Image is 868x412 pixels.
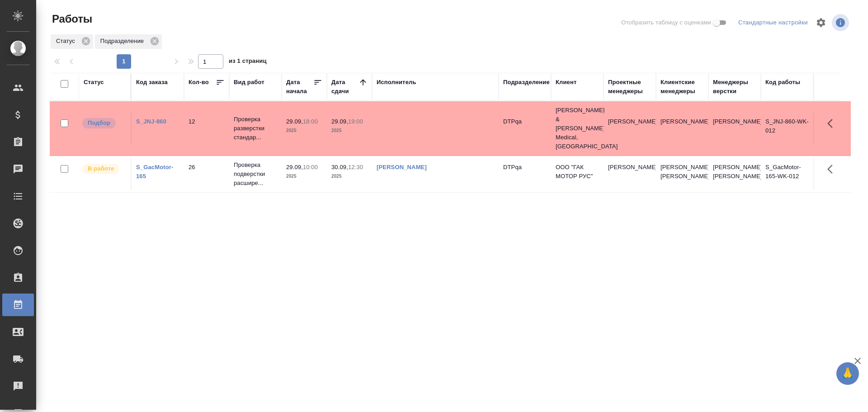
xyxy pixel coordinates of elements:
p: 30.09, [331,164,348,170]
span: Отобразить таблицу с оценками [621,18,711,27]
div: Дата сдачи [331,78,359,96]
div: Проектные менеджеры [608,78,651,96]
p: 19:00 [348,118,363,125]
p: Проверка подверстки расшире... [234,161,277,188]
div: Дата начала [286,78,313,96]
td: DTPqa [499,158,551,190]
td: [PERSON_NAME] [604,158,656,190]
p: ООО "ГАК МОТОР РУС" [556,163,599,181]
p: [PERSON_NAME] [713,117,756,126]
p: 12:30 [348,164,363,170]
button: Здесь прячутся важные кнопки [822,113,844,134]
a: S_GacMotor-165 [136,164,173,180]
div: Статус [51,34,93,49]
div: Вид работ [234,78,264,87]
td: 12 [184,113,229,144]
span: из 1 страниц [229,56,267,69]
button: Здесь прячутся важные кнопки [822,158,844,180]
span: Работы [50,12,92,26]
div: Статус [84,78,104,87]
div: Менеджеры верстки [713,78,756,96]
span: 🙏 [840,364,855,383]
p: 2025 [286,126,322,135]
div: split button [736,16,810,30]
td: DTPqa [499,113,551,144]
a: [PERSON_NAME] [377,164,427,170]
p: Статус [56,37,78,46]
p: 2025 [331,172,368,181]
div: Исполнитель выполняет работу [81,163,126,175]
td: S_JNJ-860-WK-012 [761,113,813,144]
p: Подбор [88,118,110,128]
p: 10:00 [303,164,318,170]
div: Клиент [556,78,576,87]
p: В работе [88,164,114,173]
button: 🙏 [836,362,859,385]
p: 29.09, [331,118,348,125]
p: 29.09, [286,118,303,125]
div: Код работы [765,78,800,87]
p: Проверка разверстки стандар... [234,115,277,142]
div: Подразделение [95,34,162,49]
p: 18:00 [303,118,318,125]
p: 29.09, [286,164,303,170]
p: [PERSON_NAME], [PERSON_NAME] [713,163,756,181]
div: Можно подбирать исполнителей [81,117,126,129]
span: Посмотреть информацию [832,14,851,31]
td: S_GacMotor-165-WK-012 [761,158,813,190]
p: [PERSON_NAME] & [PERSON_NAME] Medical, [GEOGRAPHIC_DATA] [556,106,599,151]
a: S_JNJ-860 [136,118,166,125]
p: 2025 [286,172,322,181]
p: Подразделение [100,37,147,46]
div: Подразделение [503,78,550,87]
td: [PERSON_NAME], [PERSON_NAME] [656,158,708,190]
td: 26 [184,158,229,190]
div: Кол-во [189,78,209,87]
td: [PERSON_NAME] [604,113,656,144]
span: Настроить таблицу [810,12,832,33]
div: Клиентские менеджеры [660,78,704,96]
p: 2025 [331,126,368,135]
div: Код заказа [136,78,168,87]
div: Исполнитель [377,78,416,87]
td: [PERSON_NAME] [656,113,708,144]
